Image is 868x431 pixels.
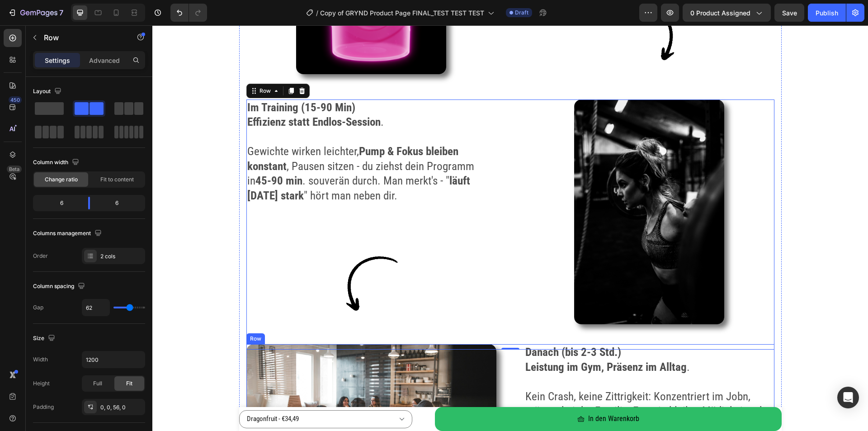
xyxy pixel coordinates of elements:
strong: Pump & Fokus bleiben konstant [95,119,306,147]
span: Fit to content [100,175,134,184]
img: gempages_563269290749330194-b22b4f8e-613e-4bc8-9b95-c1cb4e04116b.jpg [422,74,572,299]
span: 0 product assigned [690,8,750,18]
p: Row [44,32,121,43]
p: 7 [59,7,63,18]
div: Layout [33,85,63,98]
div: Order [33,252,48,260]
div: In den Warenkorb [436,387,487,400]
span: Draft [515,9,528,17]
p: . [373,335,621,350]
div: 6 [97,197,143,209]
iframe: Design area [152,25,868,431]
div: 450 [9,96,22,104]
div: Beta [7,166,22,173]
span: Save [782,9,797,17]
div: Undo/Redo [170,4,207,22]
img: gempages_563269290749330194-74218113-dc9b-4fa1-9e27-8428973efdb3.png [169,215,269,297]
button: 7 [4,4,67,22]
button: 0 product assigned [683,4,771,22]
div: 0, 0, 56, 0 [100,403,143,412]
strong: Danach (bis 2-3 Std.) [373,320,469,333]
div: Open Intercom Messenger [837,387,859,408]
div: Column spacing [33,280,87,293]
strong: Effizienz statt Endlos-Session [95,90,228,103]
div: Size [33,332,57,345]
button: Publish [808,4,846,22]
input: Auto [82,351,145,368]
div: Columns management [33,227,104,240]
div: Column width [33,156,81,169]
span: Copy of GRYND Product Page FINAL_TEST TEST TEST [320,8,484,18]
strong: 45-90 min [103,149,150,162]
strong: läuft [DATE] stark [95,149,318,177]
p: Kein Crash, keine Zittrigkeit: Konzentriert im Jobn, präsent bei der Familie, Energie bleibt - Mü... [373,364,621,393]
input: Auto [82,299,109,316]
strong: Leistung im Gym, Präsenz im Alltag [373,335,534,348]
div: 6 [35,197,81,209]
div: Height [33,379,50,388]
button: Save [774,4,804,22]
span: Fit [126,379,132,388]
button: In den Warenkorb [283,382,629,406]
div: Row [105,62,120,70]
strong: Im Training (15-90 Min) [95,76,203,89]
p: Gewichte wirken leichter, , Pausen sitzen - du ziehst dein Programm in . souverän durch. Man merk... [95,119,343,178]
span: / [316,8,318,18]
p: Settings [45,56,70,65]
div: Width [33,355,48,364]
span: Change ratio [45,175,78,184]
div: 2 cols [100,252,143,260]
div: Publish [816,8,838,18]
p: Advanced [89,56,120,65]
div: Row [96,309,111,317]
p: . [95,90,343,104]
div: Gap [33,303,43,312]
div: Padding [33,403,54,411]
span: Full [93,379,102,388]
